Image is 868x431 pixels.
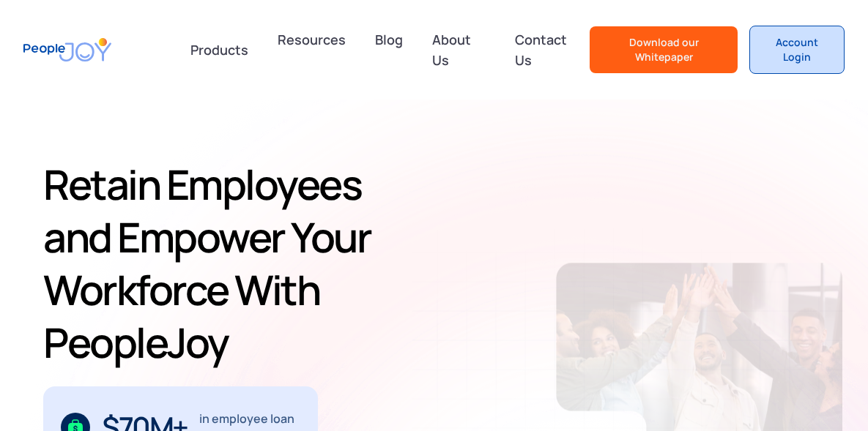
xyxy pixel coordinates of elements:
h1: Retain Employees and Empower Your Workforce With PeopleJoy [43,158,432,369]
a: Contact Us [506,23,590,76]
a: Download our Whitepaper [590,26,738,73]
a: About Us [423,23,494,76]
a: Resources [269,23,355,76]
div: Account Login [762,35,832,64]
a: Account Login [749,26,845,74]
div: Download our Whitepaper [601,35,727,64]
a: Blog [366,23,412,76]
a: home [23,29,111,70]
div: Products [182,35,257,64]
